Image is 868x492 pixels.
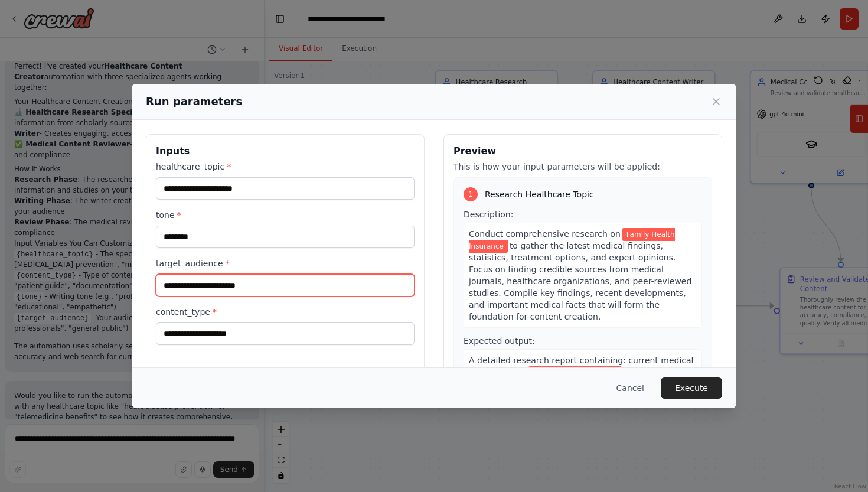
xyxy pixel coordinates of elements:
[661,377,722,399] button: Execute
[156,161,415,172] label: healthcare_topic
[464,210,513,219] span: Description:
[453,144,712,158] h3: Preview
[469,229,621,239] span: Conduct comprehensive research on
[469,228,675,253] span: Variable: healthcare_topic
[156,144,415,158] h3: Inputs
[607,377,654,399] button: Cancel
[528,366,623,379] span: Variable: healthcare_topic
[156,258,415,269] label: target_audience
[485,188,594,200] span: Research Healthcare Topic
[469,241,691,321] span: to gather the latest medical findings, statistics, treatment options, and expert opinions. Focus ...
[464,336,535,346] span: Expected output:
[464,187,478,201] div: 1
[469,356,693,377] span: A detailed research report containing: current medical knowledge on
[453,161,712,172] p: This is how your input parameters will be applied:
[156,209,415,221] label: tone
[156,306,415,318] label: content_type
[146,93,242,110] h2: Run parameters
